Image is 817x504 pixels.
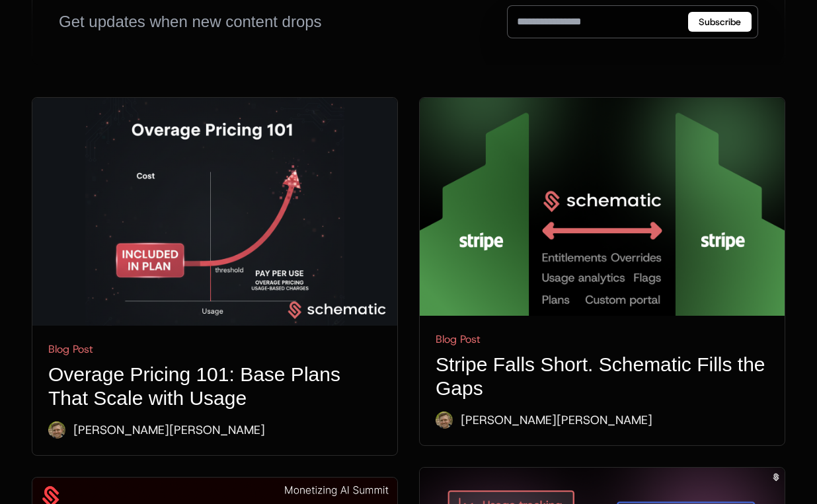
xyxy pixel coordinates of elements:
a: Frame 427320891Blog PostOverage Pricing 101: Base Plans That Scale with UsageRyan Echternacht[PER... [32,98,397,455]
img: Pillar - Stripe + Schematic [420,98,785,316]
h1: Overage Pricing 101: Base Plans That Scale with Usage [48,363,381,410]
img: Ryan Echternacht [436,412,453,429]
div: [PERSON_NAME] [PERSON_NAME] [461,411,652,429]
div: Blog Post [48,342,381,357]
img: Ryan Echternacht [48,421,65,439]
a: Pillar - Stripe + SchematicBlog PostStripe Falls Short. Schematic Fills the GapsRyan Echternacht[... [420,98,785,445]
img: Frame 427320891 [32,98,397,326]
div: Blog Post [436,332,769,347]
div: Get updates when new content drops [59,11,322,32]
div: [PERSON_NAME] [PERSON_NAME] [73,421,265,439]
h1: Stripe Falls Short. Schematic Fills the Gaps [436,353,769,400]
button: Subscribe [688,12,752,32]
